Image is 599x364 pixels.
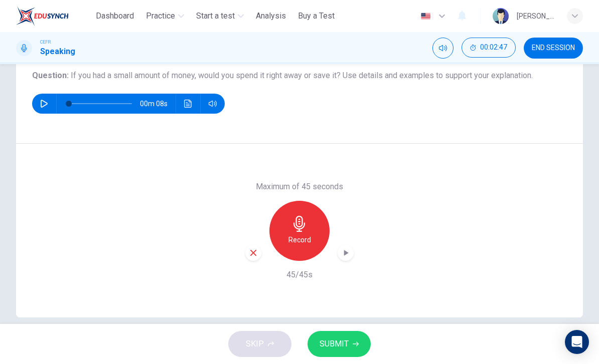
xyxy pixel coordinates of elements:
[146,10,175,22] span: Practice
[308,331,371,357] button: SUBMIT
[40,39,51,46] span: CEFR
[256,181,343,193] h6: Maximum of 45 seconds
[517,10,555,22] div: [PERSON_NAME]
[286,269,313,281] h6: 45/45s
[524,38,583,59] button: END SESSION
[462,38,516,58] button: 00:02:47
[294,7,339,25] button: Buy a Test
[532,44,575,52] span: END SESSION
[252,7,290,25] button: Analysis
[298,10,335,22] span: Buy a Test
[419,13,432,20] img: en
[32,70,567,82] h6: Question :
[92,7,138,25] button: Dashboard
[288,234,311,246] h6: Record
[180,94,196,114] button: Click to see the audio transcription
[269,201,330,261] button: Record
[16,6,92,26] a: ELTC logo
[140,94,176,114] span: 00m 08s
[480,44,507,52] span: 00:02:47
[196,10,235,22] span: Start a test
[40,46,75,58] h1: Speaking
[16,6,69,26] img: ELTC logo
[96,10,134,22] span: Dashboard
[192,7,248,25] button: Start a test
[320,337,349,351] span: SUBMIT
[432,38,454,59] div: Mute
[565,330,589,354] div: Open Intercom Messenger
[256,10,286,22] span: Analysis
[343,71,533,80] span: Use details and examples to support your explanation.
[493,8,509,24] img: Profile picture
[142,7,188,25] button: Practice
[462,38,516,59] div: Hide
[71,71,341,80] span: If you had a small amount of money, would you spend it right away or save it?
